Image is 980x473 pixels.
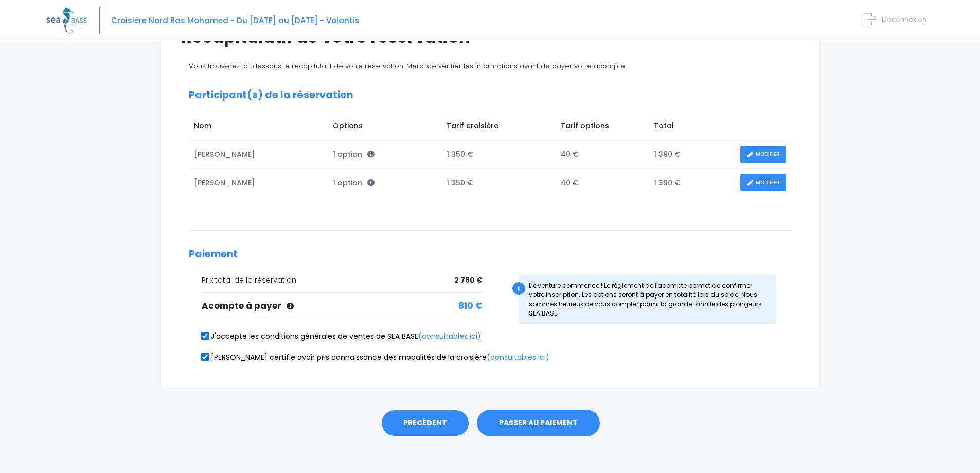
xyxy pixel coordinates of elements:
[333,149,375,160] span: 1 option
[477,410,600,436] button: PASSER AU PAIEMENT
[201,332,209,340] input: J'accepte les conditions générales de ventes de SEA BASE(consultables ici)
[882,14,926,24] span: Déconnexion
[441,141,556,169] td: 1 350 €
[189,90,791,101] h2: Participant(s) de la réservation
[328,115,441,140] td: Options
[512,282,525,295] div: i
[556,141,649,169] td: 40 €
[189,249,791,260] h2: Paiement
[556,115,649,140] td: Tarif options
[189,141,328,169] td: [PERSON_NAME]
[111,15,360,26] span: Croisière Nord Ras Mohamed - Du [DATE] au [DATE] - Volantis
[202,275,483,286] div: Prix total de la réservation
[519,275,776,324] div: L’aventure commence ! Le règlement de l'acompte permet de confirmer votre inscription. Les option...
[181,27,799,47] h1: Récapitulatif de votre réservation
[381,409,470,437] a: PRÉCÉDENT
[441,169,556,197] td: 1 350 €
[487,352,549,362] a: (consultables ici)
[740,174,786,192] a: MODIFIER
[441,115,556,140] td: Tarif croisière
[201,353,209,361] input: [PERSON_NAME] certifie avoir pris connaissance des modalités de la croisière(consultables ici)
[202,352,549,363] label: [PERSON_NAME] certifie avoir pris connaissance des modalités de la croisière
[740,146,786,164] a: MODIFIER
[202,300,483,313] div: Acompte à payer
[649,169,735,197] td: 1 390 €
[649,115,735,140] td: Total
[418,331,481,341] a: (consultables ici)
[189,169,328,197] td: [PERSON_NAME]
[333,178,375,188] span: 1 option
[454,275,483,286] span: 2 780 €
[649,141,735,169] td: 1 390 €
[189,61,626,71] span: Vous trouverez-ci-dessous le récapitulatif de votre réservation. Merci de vérifier les informatio...
[458,300,483,313] span: 810 €
[556,169,649,197] td: 40 €
[189,115,328,140] td: Nom
[202,331,481,342] label: J'accepte les conditions générales de ventes de SEA BASE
